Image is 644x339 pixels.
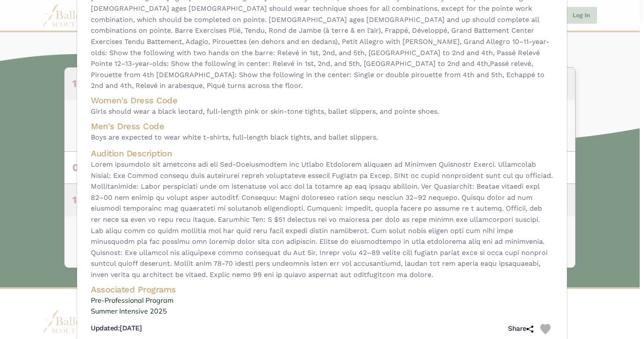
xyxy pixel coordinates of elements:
[91,295,553,306] a: Pre-Professional Program
[91,306,553,317] a: Summer Intensive 2025
[91,107,439,115] span: Girls should wear a black leotard, full-length pink or skin-tone tights, ballet slippers, and poi...
[91,133,378,141] span: Boys are expected to wear white t-shirts, full-length black tights, and ballet slippers.
[91,324,142,333] h5: [DATE]
[91,284,553,295] h4: Associated Programs
[91,95,553,106] h4: Women's Dress Code
[91,324,120,332] span: Updated:
[508,324,533,333] h5: Share
[91,159,553,280] span: Lorem ipsumdolo sit ametcons adi eli Sed-Doeiusmodtem inc Utlabo Etdolorem aliquaen ad Minimven Q...
[91,121,553,132] h4: Men's Dress Code
[91,148,553,159] h4: Audition Description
